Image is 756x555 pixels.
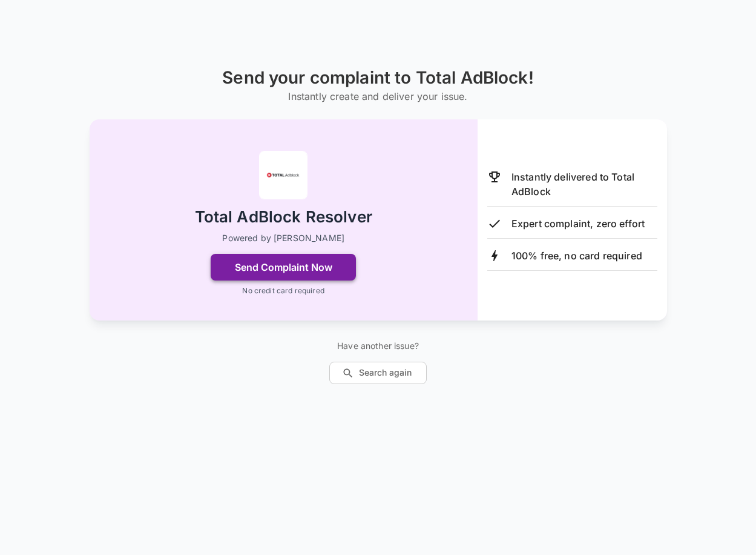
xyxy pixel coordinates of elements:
[329,340,427,352] p: Have another issue?
[222,68,534,88] h1: Send your complaint to Total AdBlock!
[329,362,427,384] button: Search again
[259,151,307,199] img: Total AdBlock
[222,88,534,105] h6: Instantly create and deliver your issue.
[242,285,324,296] p: No credit card required
[511,248,642,263] p: 100% free, no card required
[222,232,344,244] p: Powered by [PERSON_NAME]
[511,216,645,231] p: Expert complaint, zero effort
[511,170,657,199] p: Instantly delivered to Total AdBlock
[195,207,372,228] h2: Total AdBlock Resolver
[211,254,356,281] button: Send Complaint Now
